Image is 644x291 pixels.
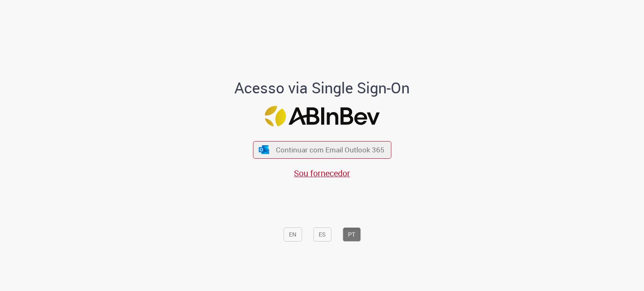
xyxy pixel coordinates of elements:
img: ícone Azure/Microsoft 360 [258,145,270,154]
a: Sou fornecedor [294,167,350,179]
span: Continuar com Email Outlook 365 [276,145,384,155]
button: EN [283,227,302,242]
button: PT [343,227,361,242]
h1: Acesso via Single Sign-On [206,80,439,96]
button: ícone Azure/Microsoft 360 Continuar com Email Outlook 365 [253,141,391,158]
button: ES [313,227,331,242]
img: Logo ABInBev [265,106,379,126]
